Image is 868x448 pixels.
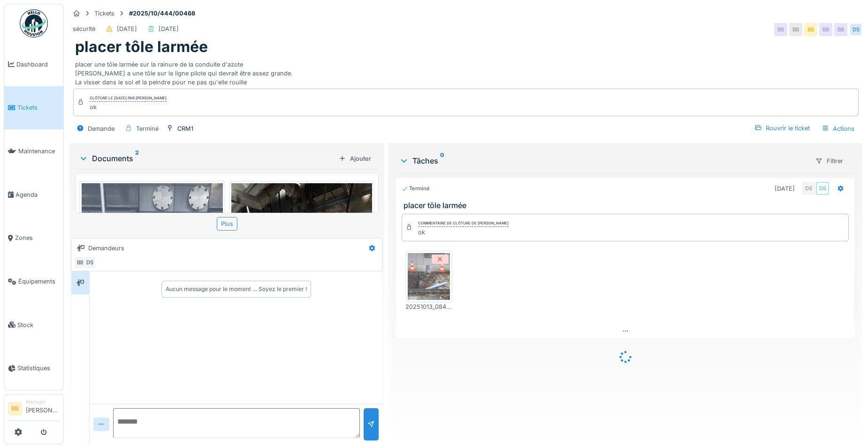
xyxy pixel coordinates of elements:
[817,122,859,135] div: Actions
[16,60,60,69] span: Dashboard
[135,153,139,164] sup: 2
[18,147,60,156] span: Maintenance
[117,24,137,33] div: [DATE]
[83,256,96,269] div: DS
[88,244,124,253] div: Demandeurs
[4,129,63,173] a: Maintenance
[26,398,60,418] li: [PERSON_NAME]
[775,184,795,193] div: [DATE]
[79,153,335,164] div: Documents
[811,154,847,168] div: Filtrer
[17,364,60,373] span: Statistiques
[136,124,159,133] div: Terminé
[74,256,87,269] div: BB
[217,217,237,231] div: Plus
[804,23,817,36] div: BB
[4,86,63,130] a: Tickets
[26,398,60,405] div: Manager
[90,103,167,112] div: ok
[402,185,430,193] div: Terminé
[418,220,509,227] div: Commentaire de clôture de [PERSON_NAME]
[834,23,847,36] div: BB
[408,253,450,300] img: 3xanadmpnkyejl6rbu1945mk3gky
[4,43,63,86] a: Dashboard
[231,183,373,371] img: trdvyyfnp6h8j9wcoedxitfo9wg9
[90,95,167,102] div: Clôturé le [DATE] par [PERSON_NAME]
[816,182,829,195] div: DS
[20,9,48,37] img: Badge_color-CXgf-gQk.svg
[405,302,452,311] div: 20251013_084815[1].jpg
[15,190,60,199] span: Agenda
[73,24,95,33] div: sécurité
[4,217,63,260] a: Zones
[18,277,60,286] span: Équipements
[335,152,375,165] div: Ajouter
[8,398,60,421] a: BB Manager[PERSON_NAME]
[4,173,63,217] a: Agenda
[159,24,179,33] div: [DATE]
[399,155,807,166] div: Tâches
[751,122,814,134] div: Rouvrir le ticket
[440,155,444,166] sup: 0
[17,321,60,329] span: Stock
[17,103,60,112] span: Tickets
[15,233,60,242] span: Zones
[418,228,509,237] div: ok
[802,182,815,195] div: DS
[4,347,63,390] a: Statistiques
[94,9,114,18] div: Tickets
[4,303,63,347] a: Stock
[774,23,787,36] div: BB
[177,124,193,133] div: CRM1
[819,23,832,36] div: BB
[166,285,307,293] div: Aucun message pour le moment … Soyez le premier !
[75,56,857,87] div: placer une tôle larmée sur la rainure de la conduite d'azote [PERSON_NAME] a une tôle sur la lign...
[4,260,63,303] a: Équipements
[125,9,199,18] strong: #2025/10/444/00468
[849,23,862,36] div: DS
[404,201,851,210] h3: placer tôle larmée
[88,124,114,133] div: Demande
[8,402,22,416] li: BB
[789,23,802,36] div: BB
[75,38,208,56] h1: placer tôle larmée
